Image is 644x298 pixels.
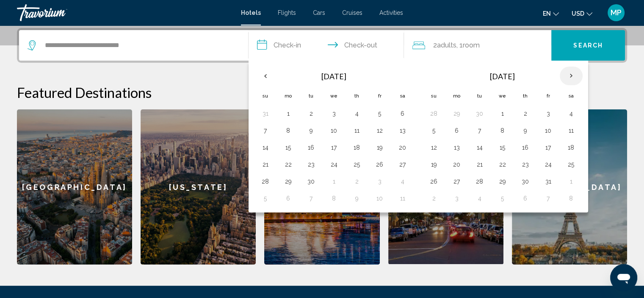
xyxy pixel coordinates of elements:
button: Day 16 [304,142,318,153]
a: Cars [313,9,325,16]
button: Day 3 [327,108,341,120]
button: Day 22 [282,159,295,170]
button: Day 11 [396,192,409,204]
a: Cruises [342,9,362,16]
button: Day 8 [564,192,578,204]
a: Travorium [17,4,232,21]
button: Day 30 [304,175,318,187]
button: Day 20 [396,142,409,153]
button: Day 30 [473,108,486,120]
button: Day 6 [450,125,464,136]
h2: Featured Destinations [17,84,627,101]
button: Day 17 [542,142,555,153]
button: Day 12 [373,125,387,136]
button: Day 5 [373,108,387,120]
button: Day 14 [473,142,486,153]
button: Day 4 [564,108,578,120]
button: Day 7 [259,125,272,136]
button: Day 10 [373,192,387,204]
span: USD [572,10,584,17]
span: Hotels [241,9,261,16]
button: Day 31 [542,175,555,187]
button: Day 29 [496,175,509,187]
button: Day 1 [496,108,509,120]
span: Room [462,41,479,49]
button: Day 12 [427,142,441,153]
button: Day 8 [327,192,341,204]
button: Day 3 [450,192,464,204]
button: Day 4 [350,108,364,120]
button: Day 2 [519,108,532,120]
span: en [543,10,551,17]
button: Day 11 [564,125,578,136]
a: Activities [379,9,403,16]
button: Day 1 [282,108,295,120]
div: [GEOGRAPHIC_DATA] [17,109,132,265]
button: Day 27 [396,159,409,170]
button: Day 24 [327,159,341,170]
button: Day 4 [473,192,486,204]
button: Day 17 [327,142,341,153]
button: Day 5 [427,125,441,136]
a: [US_STATE] [141,109,256,265]
button: Previous month [254,66,277,86]
span: MP [611,8,622,17]
button: Day 2 [350,175,364,187]
button: Day 18 [350,142,364,153]
button: Day 15 [282,142,295,153]
span: Adults [437,41,456,49]
button: Day 9 [519,125,532,136]
button: Day 30 [519,175,532,187]
button: Day 5 [496,192,509,204]
button: Check in and out dates [249,30,404,61]
span: Search [573,42,603,49]
span: 2 [433,39,456,51]
button: Day 13 [396,125,409,136]
button: Day 11 [350,125,364,136]
button: Day 10 [542,125,555,136]
button: Day 3 [542,108,555,120]
span: , 1 [456,39,479,51]
button: Day 22 [496,159,509,170]
button: Day 25 [564,159,578,170]
button: Day 24 [542,159,555,170]
button: Day 6 [396,108,409,120]
button: Day 6 [282,192,295,204]
button: Day 7 [542,192,555,204]
button: Day 14 [259,142,272,153]
button: Next month [560,66,583,86]
button: Change currency [572,7,592,19]
button: Day 21 [259,159,272,170]
button: Day 4 [396,175,409,187]
button: Day 31 [259,108,272,120]
button: Day 8 [282,125,295,136]
button: Day 16 [519,142,532,153]
button: Day 7 [473,125,486,136]
button: Day 9 [350,192,364,204]
button: Day 1 [327,175,341,187]
button: Day 19 [427,159,441,170]
a: Flights [278,9,296,16]
button: Day 19 [373,142,387,153]
button: Day 6 [519,192,532,204]
iframe: Buton lansare fereastră mesagerie [610,264,637,291]
button: Day 23 [304,159,318,170]
button: Day 29 [450,108,464,120]
button: Travelers: 2 adults, 0 children [404,30,551,61]
button: Day 1 [564,175,578,187]
button: Day 23 [519,159,532,170]
button: Day 28 [473,175,486,187]
button: Day 8 [496,125,509,136]
button: Day 9 [304,125,318,136]
button: Change language [543,7,559,19]
button: Day 27 [450,175,464,187]
button: Day 28 [427,108,441,120]
button: Day 26 [427,175,441,187]
th: [DATE] [445,66,560,86]
th: [DATE] [277,66,391,86]
button: Day 2 [304,108,318,120]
